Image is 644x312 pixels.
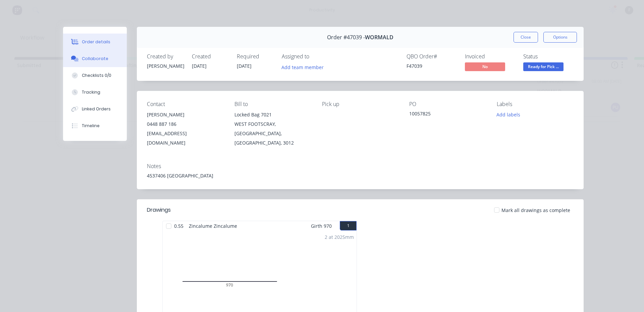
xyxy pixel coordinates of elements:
[278,62,327,71] button: Add team member
[282,62,327,71] button: Add team member
[192,63,207,69] span: [DATE]
[186,221,240,231] span: Zincalume Zincalume
[192,53,229,60] div: Created
[523,62,563,71] span: Ready for Pick ...
[147,206,171,214] div: Drawings
[409,101,486,107] div: PO
[63,34,127,50] button: Order details
[322,101,399,107] div: Pick up
[237,53,274,60] div: Required
[325,233,354,241] div: 2 at 2025mm
[407,62,457,69] div: F47039
[63,117,127,134] button: Timeline
[407,53,457,60] div: QBO Order #
[365,34,393,41] span: WORMALD
[497,101,574,107] div: Labels
[147,110,224,119] div: [PERSON_NAME]
[465,62,505,71] span: No
[514,32,538,43] button: Close
[147,129,224,148] div: [EMAIL_ADDRESS][DOMAIN_NAME]
[237,63,252,69] span: [DATE]
[147,101,224,107] div: Contact
[501,207,570,214] span: Mark all drawings as complete
[340,221,357,230] button: 1
[82,72,111,79] div: Checklists 0/0
[493,110,524,119] button: Add labels
[82,56,108,62] div: Collaborate
[234,119,311,148] div: WEST FOOTSCRAY, [GEOGRAPHIC_DATA], [GEOGRAPHIC_DATA], 3012
[409,110,486,119] div: 10057825
[523,62,563,72] button: Ready for Pick ...
[82,123,100,129] div: Timeline
[63,84,127,101] button: Tracking
[82,39,110,45] div: Order details
[147,110,224,148] div: [PERSON_NAME]0448 887 186[EMAIL_ADDRESS][DOMAIN_NAME]
[147,62,184,69] div: [PERSON_NAME]
[82,106,111,112] div: Linked Orders
[234,101,311,107] div: Bill to
[147,53,184,60] div: Created by
[63,67,127,84] button: Checklists 0/0
[147,163,574,169] div: Notes
[282,53,349,60] div: Assigned to
[63,101,127,117] button: Linked Orders
[147,172,574,179] div: 4537406 [GEOGRAPHIC_DATA]
[147,119,224,129] div: 0448 887 186
[234,110,311,148] div: Locked Bag 7021WEST FOOTSCRAY, [GEOGRAPHIC_DATA], [GEOGRAPHIC_DATA], 3012
[523,53,574,60] div: Status
[63,50,127,67] button: Collaborate
[171,221,186,231] span: 0.55
[82,89,100,95] div: Tracking
[311,221,332,231] span: Girth 970
[234,110,311,119] div: Locked Bag 7021
[543,32,577,43] button: Options
[327,34,365,41] span: Order #47039 -
[465,53,515,60] div: Invoiced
